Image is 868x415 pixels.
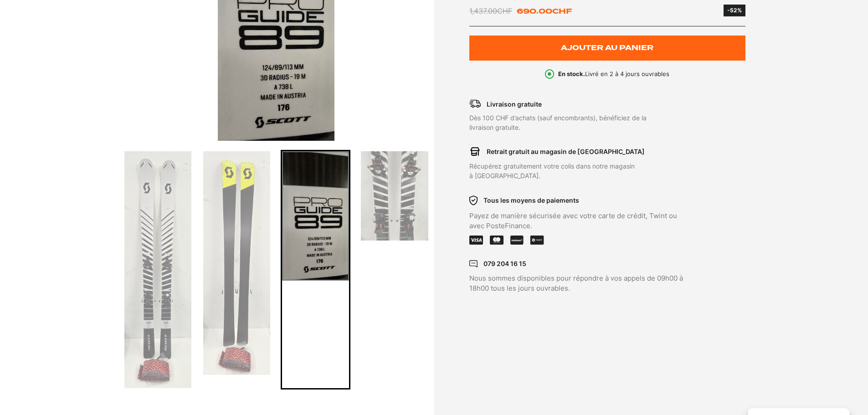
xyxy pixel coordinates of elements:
[558,70,585,77] b: En stock.
[483,259,526,268] p: 079 204 16 15
[552,7,572,15] span: CHF
[487,147,645,156] p: Retrait gratuit au magasin de [GEOGRAPHIC_DATA]
[469,36,745,61] button: Ajouter au panier
[123,150,193,389] div: Go to slide 1
[517,7,572,15] bdi: 690.00
[558,70,669,79] p: Livré en 2 à 4 jours ouvrables
[281,150,350,389] div: Go to slide 3
[469,6,512,15] bdi: 1,437.00
[483,195,579,205] p: Tous les moyens de paiements
[561,44,653,52] span: Ajouter au panier
[727,6,742,15] div: -52%
[202,150,272,389] div: Go to slide 2
[469,161,690,180] p: Récupérez gratuitement votre colis dans notre magasin à [GEOGRAPHIC_DATA].
[360,150,429,389] div: Go to slide 4
[487,99,542,109] p: Livraison gratuite
[497,6,512,15] span: CHF
[469,211,690,231] p: Payez de manière sécurisée avec votre carte de crédit, Twint ou avec PosteFinance.
[469,273,690,294] p: Nous sommes disponibles pour répondre à vos appels de 09h00 à 18h00 tous les jours ouvrables.
[469,113,690,132] p: Dès 100 CHF d’achats (sauf encombrants), bénéficiez de la livraison gratuite.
